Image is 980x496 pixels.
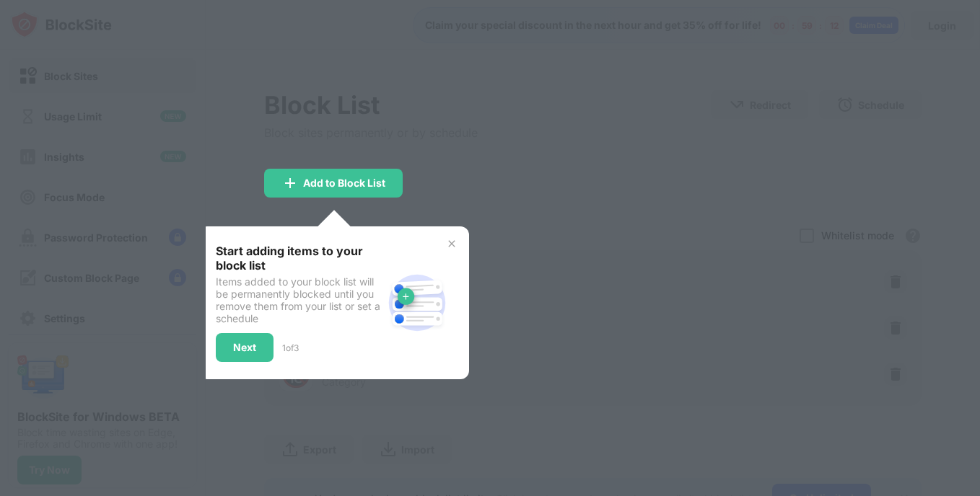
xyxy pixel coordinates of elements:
div: Start adding items to your block list [216,244,382,273]
div: Add to Block List [303,177,385,189]
div: 1 of 3 [282,342,299,353]
img: block-site.svg [382,268,452,337]
div: Next [233,342,256,353]
img: x-button.svg [446,238,458,249]
div: Items added to your block list will be permanently blocked until you remove them from your list o... [216,275,382,324]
